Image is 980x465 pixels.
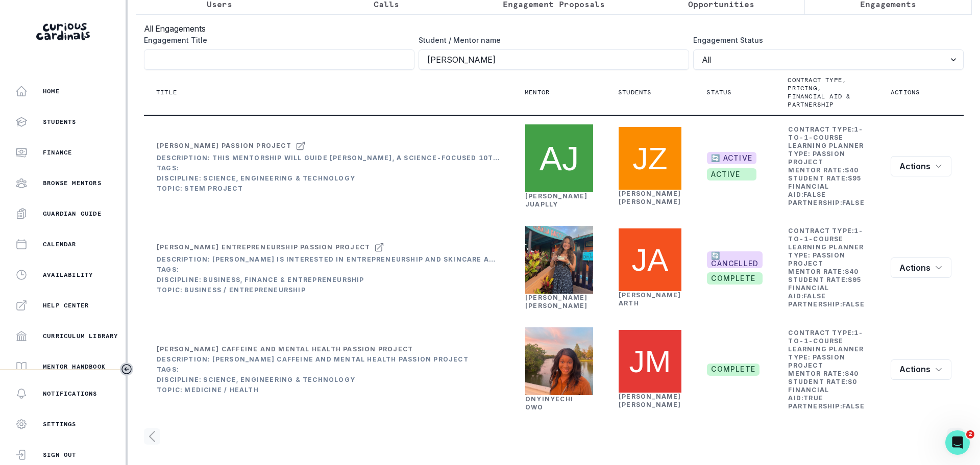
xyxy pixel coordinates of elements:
[788,328,866,411] td: Contract Type: Learning Planner Type: Mentor Rate: Student Rate: Financial Aid: Partnership:
[706,88,731,96] p: Status
[144,22,964,35] h3: All Engagements
[945,430,970,455] iframe: Intercom live chat
[788,125,863,141] b: 1-to-1-course
[43,240,77,248] p: Calendar
[707,168,756,180] span: active
[707,364,759,376] span: complete
[848,174,862,182] b: $ 95
[842,300,865,308] b: false
[43,451,77,459] p: Sign Out
[619,190,681,205] a: [PERSON_NAME] [PERSON_NAME]
[36,23,90,40] img: Curious Cardinals Logo
[43,148,72,157] p: Finance
[803,394,823,402] b: true
[891,257,951,278] button: row menu
[157,386,469,394] div: Topic: Medicine / Health
[891,88,920,96] p: Actions
[788,251,845,267] b: Passion Project
[157,286,500,294] div: Topic: Business / Entrepreneurship
[43,118,77,126] p: Students
[525,294,588,309] a: [PERSON_NAME] [PERSON_NAME]
[693,35,958,45] label: Engagement Status
[144,35,408,45] label: Engagement Title
[157,185,500,193] div: Topic: STEM Project
[966,430,974,438] span: 2
[788,150,845,166] b: Passion Project
[157,366,469,374] div: Tags:
[525,395,573,411] a: Onyinyechi Owo
[43,271,93,279] p: Availability
[43,301,89,309] p: Help Center
[157,276,500,284] div: Discipline: Business, Finance & Entrepreneurship
[707,152,756,164] span: 🔄 ACTIVE
[157,164,500,172] div: Tags:
[848,378,857,385] b: $ 0
[845,166,859,174] b: $ 40
[947,428,964,445] svg: page right
[788,353,845,369] b: Passion Project
[842,402,865,410] b: false
[525,88,550,96] p: Mentor
[891,156,951,176] button: row menu
[144,428,160,445] svg: page left
[707,272,763,285] span: complete
[43,390,97,398] p: Notifications
[788,227,863,243] b: 1-to-1-course
[43,363,106,371] p: Mentor Handbook
[707,251,763,269] span: 🔄 CANCELLED
[788,125,866,208] td: Contract Type: Learning Planner Type: Mentor Rate: Student Rate: Financial Aid: Partnership:
[157,174,500,183] div: Discipline: Science, Engineering & Technology
[618,88,652,96] p: Students
[157,255,500,264] div: Description: [PERSON_NAME] is interested in entrepreneurship and skincare and is looking for a me...
[43,332,118,340] p: Curriculum Library
[803,191,826,198] b: false
[788,329,863,345] b: 1-to-1-course
[157,355,469,364] div: Description: [PERSON_NAME] Caffeine and Mental Health Passion Project
[157,266,500,274] div: Tags:
[619,291,681,307] a: [PERSON_NAME] Arth
[788,226,866,309] td: Contract Type: Learning Planner Type: Mentor Rate: Student Rate: Financial Aid: Partnership:
[43,87,60,95] p: Home
[891,359,951,380] button: row menu
[788,76,854,109] p: Contract type, pricing, financial aid & partnership
[43,179,102,187] p: Browse Mentors
[157,142,291,150] div: [PERSON_NAME] Passion Project
[157,345,413,353] div: [PERSON_NAME] Caffeine and Mental Health Passion Project
[120,363,133,376] button: Toggle sidebar
[157,243,370,251] div: [PERSON_NAME] Entrepreneurship Passion Project
[43,420,77,428] p: Settings
[848,276,862,283] b: $ 95
[157,154,500,162] div: Description: This mentorship will guide [PERSON_NAME], a science-focused 10th grader with a 4.0 G...
[803,292,826,300] b: false
[43,210,102,218] p: Guardian Guide
[845,370,859,377] b: $ 40
[619,393,681,408] a: [PERSON_NAME] [PERSON_NAME]
[157,376,469,384] div: Discipline: Science, Engineering & Technology
[156,88,177,96] p: Title
[845,268,859,275] b: $ 40
[419,35,683,45] label: Student / Mentor name
[525,192,588,208] a: [PERSON_NAME] Juaplly
[842,199,865,206] b: false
